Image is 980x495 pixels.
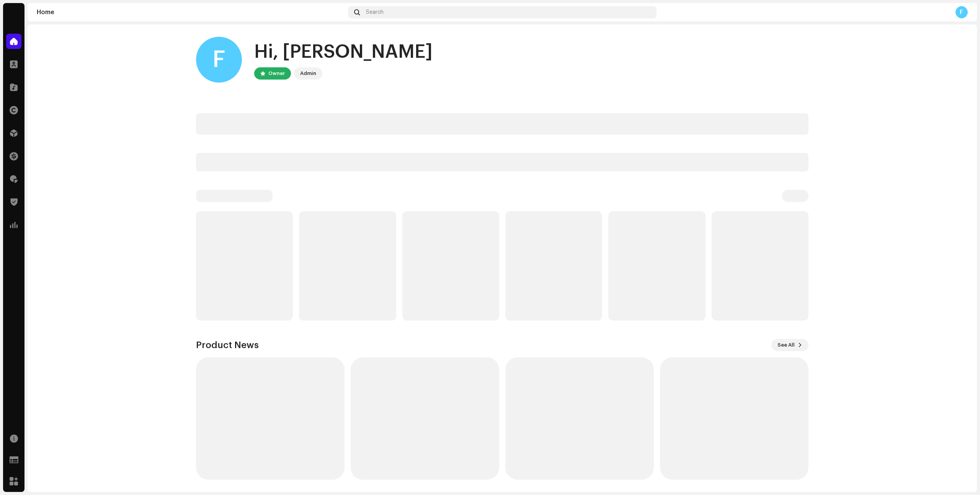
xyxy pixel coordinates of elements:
div: Owner [268,69,285,78]
span: Search [366,9,384,15]
h3: Product News [196,339,259,351]
div: Hi, [PERSON_NAME] [254,40,433,64]
div: F [955,6,968,18]
div: Home [37,9,345,15]
button: See All [771,339,808,351]
div: F [196,37,242,83]
span: See All [777,337,795,353]
div: Admin [300,69,316,78]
